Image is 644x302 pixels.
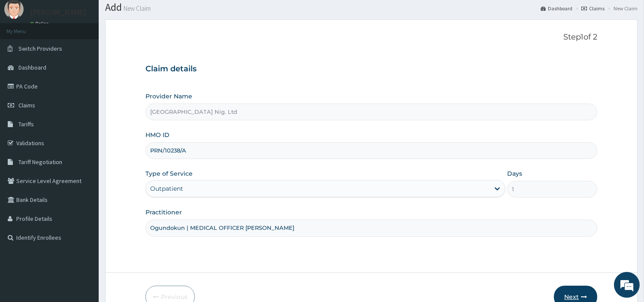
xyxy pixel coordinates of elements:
[145,131,169,139] label: HMO ID
[145,220,597,236] input: Enter Name
[145,208,182,217] label: Practitioner
[18,120,34,128] span: Tariffs
[541,5,572,12] a: Dashboard
[122,5,151,12] small: New Claim
[105,2,638,13] h1: Add
[145,92,192,101] label: Provider Name
[4,207,163,237] textarea: Type your message and hit 'Enter'
[18,45,62,52] span: Switch Providers
[145,33,597,42] p: Step 1 of 2
[581,5,605,12] a: Claims
[145,169,193,178] label: Type of Service
[605,5,638,12] li: New Claim
[145,64,597,74] h3: Claim details
[45,48,144,59] div: Chat with us now
[50,94,118,181] span: We're online!
[18,101,35,109] span: Claims
[18,158,62,166] span: Tariff Negotiation
[145,142,597,159] input: Enter HMO ID
[30,21,51,27] a: Online
[150,184,183,193] div: Outpatient
[18,64,46,71] span: Dashboard
[507,169,522,178] label: Days
[16,43,35,64] img: d_794563401_company_1708531726252_794563401
[30,9,86,16] p: [PERSON_NAME]
[141,4,161,25] div: Minimize live chat window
